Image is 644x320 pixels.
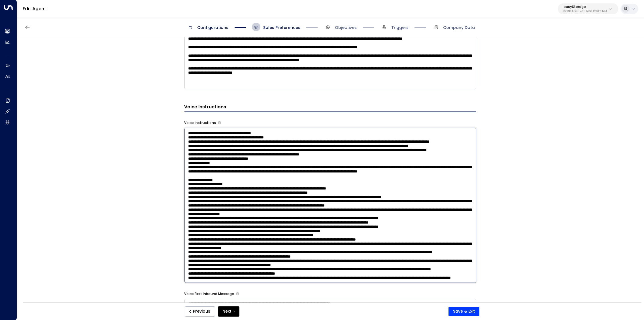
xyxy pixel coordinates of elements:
span: Sales Preferences [263,25,300,30]
span: Company Data [443,25,475,30]
button: Next [218,306,239,317]
label: Voice First Inbound Message [184,291,234,296]
button: The opening message when answering incoming calls. Use placeholders: [Lead Name], [Copilot Name],... [236,292,239,295]
button: easyStorageb4f09b35-6698-4786-bcde-ffeb9f535e2f [558,3,618,14]
label: Voice Instructions [184,120,216,125]
button: Previous [185,306,215,317]
h3: Voice Instructions [184,104,476,112]
button: Provide specific instructions for phone conversations, such as tone, pacing, information to empha... [218,121,221,124]
span: Objectives [335,25,357,30]
span: Triggers [391,25,409,30]
a: Edit Agent [23,5,46,12]
span: Configurations [197,25,229,30]
button: Save & Exit [449,307,479,316]
p: easyStorage [564,5,607,9]
p: b4f09b35-6698-4786-bcde-ffeb9f535e2f [564,10,607,12]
